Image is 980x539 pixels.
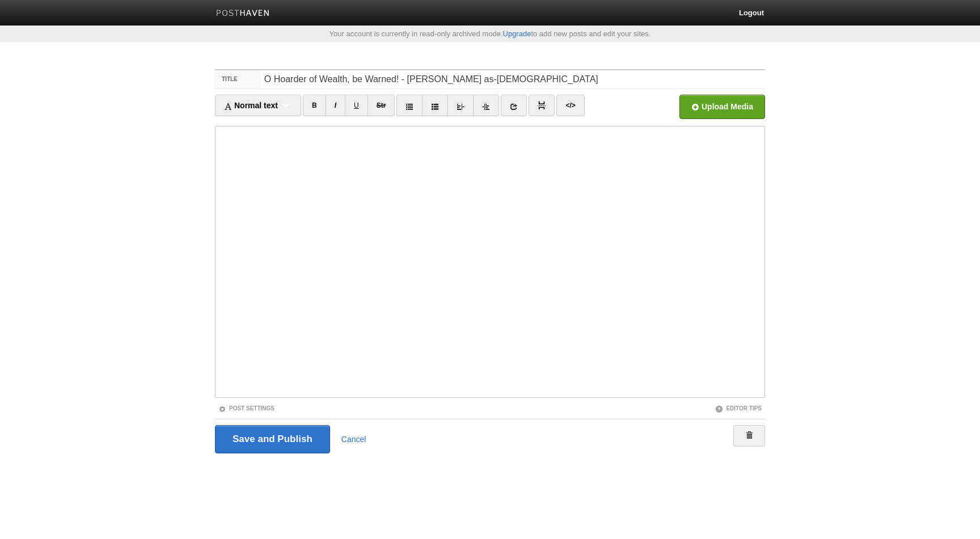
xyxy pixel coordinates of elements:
[377,101,386,109] del: Str
[341,435,366,444] a: Cancel
[326,95,345,116] a: I
[215,70,261,88] label: Title
[367,95,395,116] a: Str
[556,95,584,116] a: </>
[538,101,546,109] img: pagebreak-icon.png
[224,101,278,110] span: Normal text
[303,95,326,116] a: B
[216,10,270,18] img: Posthaven-bar
[206,30,774,37] div: Your account is currently in read-only archived mode. to add new posts and edit your sites.
[503,29,531,38] a: Upgrade
[345,95,368,116] a: U
[715,405,762,411] a: Editor Tips
[218,405,274,411] a: Post Settings
[215,425,330,453] input: Save and Publish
